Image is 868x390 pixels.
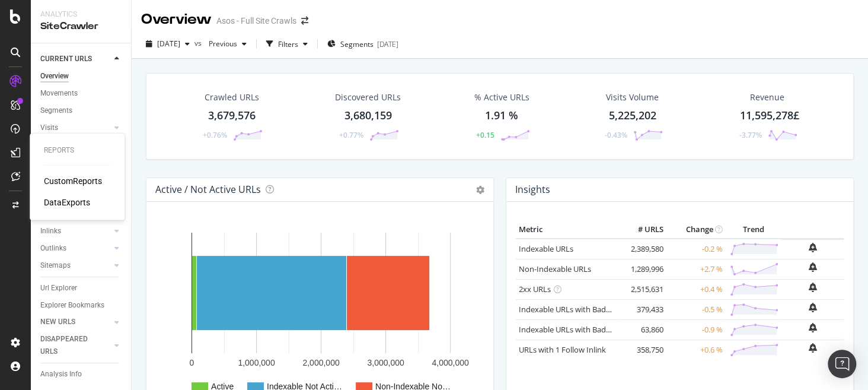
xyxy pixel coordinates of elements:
div: bell-plus [809,303,817,312]
a: Visits [40,122,111,134]
button: [DATE] [141,34,194,53]
div: NEW URLS [40,316,75,328]
div: Inlinks [40,225,61,237]
div: DISAPPEARED URLS [40,333,100,358]
div: 1.91 % [485,108,518,123]
div: SiteCrawler [40,20,122,33]
div: Segments [40,104,72,117]
h4: Active / Not Active URLs [155,182,261,198]
a: URLs with 1 Follow Inlink [519,344,606,355]
th: Metric [516,221,618,239]
h4: Insights [515,182,550,198]
text: 1,000,000 [238,358,275,367]
div: -0.43% [605,130,627,140]
td: 1,289,996 [618,259,666,279]
a: Indexable URLs [519,243,573,254]
a: Outlinks [40,242,111,255]
div: Asos - Full Site Crawls [216,15,296,27]
div: Url Explorer [40,282,77,294]
th: Trend [725,221,781,239]
button: Previous [204,34,251,53]
div: Sitemaps [40,259,71,272]
div: Overview [40,70,69,83]
a: Non-Indexable URLs [519,264,591,274]
a: Explorer Bookmarks [40,299,123,312]
td: +0.6 % [666,340,725,360]
div: +0.76% [203,130,227,140]
div: +0.15 [476,130,494,140]
a: DISAPPEARED URLS [40,333,111,358]
div: +0.77% [339,130,363,140]
button: Filters [261,34,312,53]
span: 2025 Sep. 29th [157,39,180,49]
div: Analysis Info [40,368,82,381]
td: -0.5 % [666,299,725,319]
div: Analytics [40,9,122,20]
div: Visits [40,122,58,134]
a: Inlinks [40,225,111,237]
div: -3.77% [739,130,762,140]
a: Movements [40,87,123,100]
div: Overview [141,9,212,30]
div: bell-plus [809,343,817,353]
a: CustomReports [44,175,102,187]
td: -0.2 % [666,239,725,259]
div: Open Intercom Messenger [828,350,856,378]
td: +2.7 % [666,259,725,279]
a: DataExports [44,196,90,208]
div: % Active URLs [474,91,529,103]
a: Segments [40,104,123,117]
a: Url Explorer [40,282,123,294]
span: Revenue [750,91,784,103]
span: 11,595,278£ [740,108,799,122]
div: bell-plus [809,283,817,292]
div: 3,680,159 [344,108,392,123]
div: Reports [44,145,110,156]
div: bell-plus [809,243,817,252]
th: Change [666,221,725,239]
a: Indexable URLs with Bad H1 [519,304,618,315]
td: 358,750 [618,340,666,360]
div: 5,225,202 [609,108,656,123]
span: Segments [340,39,374,49]
div: Visits Volume [606,91,659,103]
a: 2xx URLs [519,284,551,294]
div: Discovered URLs [335,91,401,103]
text: 0 [190,358,194,367]
a: CURRENT URLS [40,53,111,65]
button: Segments[DATE] [323,34,403,53]
a: Indexable URLs with Bad Description [519,324,648,335]
a: Overview [40,70,123,83]
td: 63,860 [618,319,666,340]
div: [DATE] [377,39,398,49]
div: bell-plus [809,262,817,272]
div: 3,679,576 [208,108,256,123]
span: Previous [204,39,237,49]
td: 2,515,631 [618,279,666,299]
i: Options [476,186,484,194]
div: CURRENT URLS [40,53,92,65]
td: +0.4 % [666,279,725,299]
a: Sitemaps [40,259,111,272]
td: -0.9 % [666,319,725,340]
div: Explorer Bookmarks [40,299,104,312]
text: 3,000,000 [367,358,404,367]
td: 379,433 [618,299,666,319]
span: vs [194,38,204,48]
text: 4,000,000 [432,358,468,367]
td: 2,389,580 [618,239,666,259]
div: arrow-right-arrow-left [301,17,308,25]
a: NEW URLS [40,316,111,328]
div: Outlinks [40,242,66,255]
th: # URLS [618,221,666,239]
div: Filters [278,39,298,49]
a: Analysis Info [40,368,123,381]
text: 2,000,000 [302,358,339,367]
div: Movements [40,87,78,100]
div: bell-plus [809,323,817,332]
div: Crawled URLs [205,91,259,103]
